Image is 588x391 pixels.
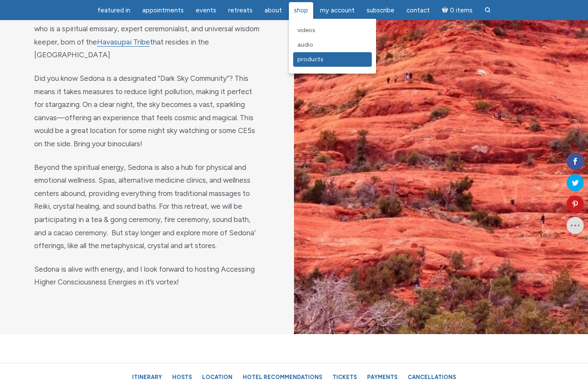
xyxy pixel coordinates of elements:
[97,6,130,14] span: featured in
[142,6,184,14] span: Appointments
[196,6,216,14] span: Events
[137,2,189,19] a: Appointments
[315,2,360,19] a: My Account
[294,6,308,14] span: Shop
[265,6,282,14] span: About
[293,38,372,52] a: Audio
[450,7,473,14] span: 0 items
[97,38,150,47] a: Havasupai Tribe
[362,2,400,19] a: Subscribe
[401,2,435,19] a: Contact
[442,6,450,14] i: Cart
[403,370,460,385] a: Cancellations
[293,23,372,38] a: Videos
[228,6,253,14] span: Retreats
[34,72,260,151] p: Did you know Sedona is a designated “Dark Sky Community”? This means it takes measures to reduce ...
[320,6,355,14] span: My Account
[297,41,313,48] span: Audio
[198,370,237,385] a: Location
[259,2,287,19] a: About
[297,56,323,63] span: Products
[191,2,221,19] a: Events
[238,370,326,385] a: Hotel Recommendations
[128,370,166,385] a: Itinerary
[289,2,313,19] a: Shop
[363,370,402,385] a: Payments
[367,6,394,14] span: Subscribe
[437,1,478,19] a: Cart0 items
[34,263,260,289] p: Sedona is alive with energy, and I look forward to hosting Accessing Higher Consciousness Energie...
[570,147,584,151] span: Shares
[328,370,361,385] a: Tickets
[34,161,260,252] p: Beyond the spiritual energy, Sedona is also a hub for physical and emotional wellness. Spas, alte...
[293,52,372,67] a: Products
[92,2,135,19] a: featured in
[223,2,258,19] a: Retreats
[570,139,584,147] span: 0
[406,6,430,14] span: Contact
[297,27,315,34] span: Videos
[168,370,196,385] a: Hosts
